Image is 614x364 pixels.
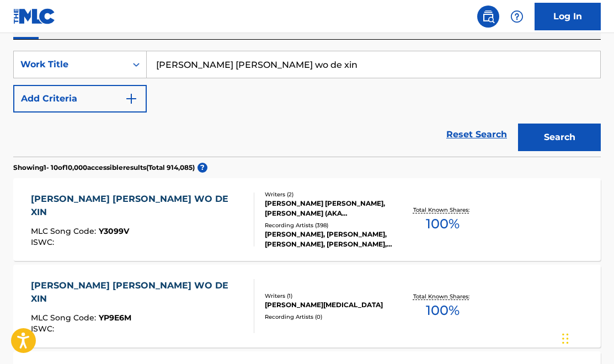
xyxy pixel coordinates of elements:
[265,300,394,310] div: [PERSON_NAME][MEDICAL_DATA]
[426,301,460,320] span: 100 %
[13,178,601,261] a: [PERSON_NAME] [PERSON_NAME] WO DE XINMLC Song Code:Y3099VISWC:Writers (2)[PERSON_NAME] [PERSON_NA...
[426,214,460,234] span: 100 %
[265,292,394,300] div: Writers ( 1 )
[13,163,195,173] p: Showing 1 - 10 of 10,000 accessible results (Total 914,085 )
[125,92,138,105] img: 9d2ae6d4665cec9f34b9.svg
[99,313,131,323] span: YP9E6M
[441,122,512,147] a: Reset Search
[13,85,147,113] button: Add Criteria
[506,6,528,28] div: Help
[265,313,394,321] div: Recording Artists ( 0 )
[413,292,472,301] p: Total Known Shares:
[518,124,601,151] button: Search
[559,311,614,364] iframe: Chat Widget
[265,190,394,199] div: Writers ( 2 )
[31,226,99,236] span: MLC Song Code :
[265,199,394,218] div: [PERSON_NAME] [PERSON_NAME], [PERSON_NAME] (AKA [PERSON_NAME])
[13,265,601,347] a: [PERSON_NAME] [PERSON_NAME] WO DE XINMLC Song Code:YP9E6MISWC:Writers (1)[PERSON_NAME][MEDICAL_DA...
[562,322,569,355] div: Drag
[31,237,57,247] span: ISWC :
[197,163,207,173] span: ?
[99,226,129,236] span: Y3099V
[31,192,245,219] div: [PERSON_NAME] [PERSON_NAME] WO DE XIN
[265,221,394,229] div: Recording Artists ( 398 )
[510,10,524,23] img: help
[31,324,57,334] span: ISWC :
[482,10,495,23] img: search
[13,8,56,24] img: MLC Logo
[265,229,394,249] div: [PERSON_NAME], [PERSON_NAME], [PERSON_NAME], [PERSON_NAME], [PERSON_NAME], [PERSON_NAME], [PERSON...
[413,206,472,214] p: Total Known Shares:
[31,279,245,306] div: [PERSON_NAME] [PERSON_NAME] WO DE XIN
[13,51,601,157] form: Search Form
[31,313,99,323] span: MLC Song Code :
[535,3,601,30] a: Log In
[477,6,499,28] a: Public Search
[20,58,120,71] div: Work Title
